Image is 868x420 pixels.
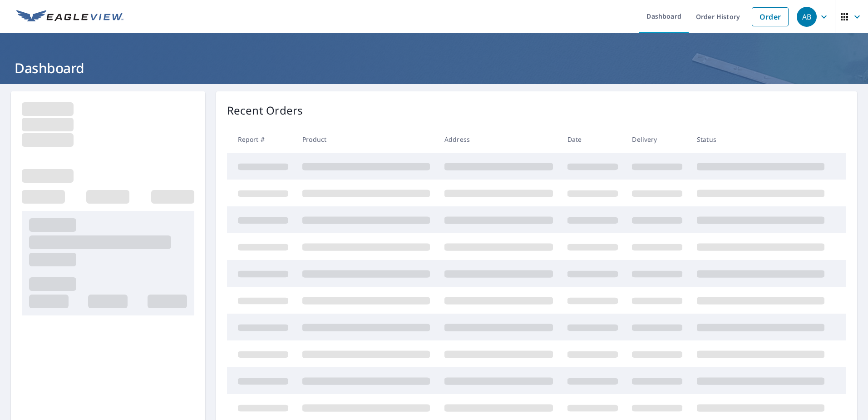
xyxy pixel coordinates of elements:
a: Order [752,7,789,26]
th: Product [295,126,437,153]
p: Recent Orders [227,102,303,119]
th: Status [690,126,832,153]
th: Address [437,126,560,153]
h1: Dashboard [11,59,857,77]
img: EV Logo [16,10,123,24]
th: Date [560,126,625,153]
div: AB [797,7,817,27]
th: Report # [227,126,296,153]
th: Delivery [625,126,690,153]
